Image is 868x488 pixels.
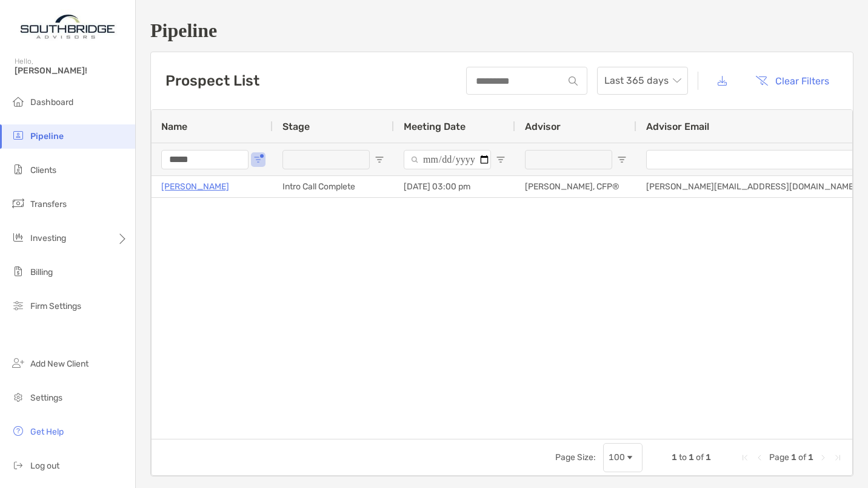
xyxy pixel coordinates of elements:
[30,199,67,209] span: Transfers
[740,453,750,463] div: First Page
[11,390,25,404] img: settings icon
[30,301,81,311] span: Firm Settings
[11,128,25,143] img: pipeline icon
[609,452,625,463] div: 100
[375,155,384,164] button: Open Filter Menu
[30,233,66,243] span: Investing
[30,165,56,175] span: Clients
[569,76,578,86] img: input icon
[769,452,789,463] span: Page
[818,453,828,463] div: Next Page
[689,452,694,463] span: 1
[30,267,53,277] span: Billing
[11,424,25,438] img: get-help icon
[11,196,25,211] img: transfers icon
[617,155,627,164] button: Open Filter Menu
[755,453,764,463] div: Previous Page
[404,150,491,169] input: Meeting Date Filter Input
[798,452,806,463] span: of
[791,452,796,463] span: 1
[282,121,310,132] span: Stage
[15,66,128,76] span: [PERSON_NAME]!
[706,452,711,463] span: 1
[30,131,64,141] span: Pipeline
[11,230,25,245] img: investing icon
[603,443,643,472] div: Page Size
[515,176,636,197] div: [PERSON_NAME], CFP®
[394,176,515,197] div: [DATE] 03:00 pm
[746,67,838,94] button: Clear Filters
[404,121,466,132] span: Meeting Date
[161,150,249,169] input: Name Filter Input
[161,179,229,194] a: [PERSON_NAME]
[253,155,263,164] button: Open Filter Menu
[679,452,687,463] span: to
[273,176,394,197] div: Intro Call Complete
[165,72,259,89] h3: Prospect List
[11,264,25,279] img: billing icon
[808,452,813,463] span: 1
[646,121,709,132] span: Advisor Email
[11,298,25,313] img: firm-settings icon
[11,458,25,472] img: logout icon
[672,452,677,463] span: 1
[15,5,121,49] img: Zoe Logo
[833,453,843,463] div: Last Page
[11,162,25,177] img: clients icon
[555,452,596,463] div: Page Size:
[11,94,25,109] img: dashboard icon
[30,461,59,471] span: Log out
[696,452,704,463] span: of
[30,427,64,437] span: Get Help
[30,359,88,369] span: Add New Client
[161,121,187,132] span: Name
[496,155,506,164] button: Open Filter Menu
[30,97,73,107] span: Dashboard
[604,67,681,94] span: Last 365 days
[150,19,853,42] h1: Pipeline
[11,356,25,370] img: add_new_client icon
[30,393,62,403] span: Settings
[525,121,561,132] span: Advisor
